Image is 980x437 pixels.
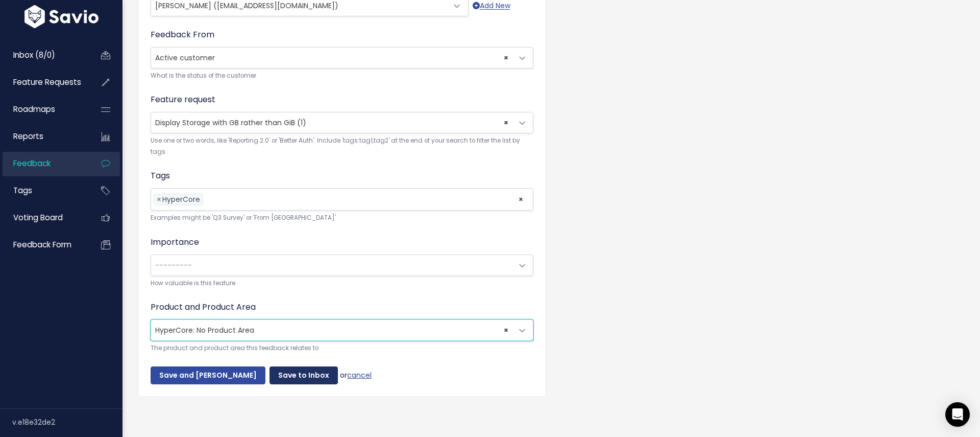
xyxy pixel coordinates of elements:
span: × [518,189,524,210]
span: Reports [13,131,43,142]
a: Voting Board [3,206,85,229]
a: cancel [347,370,372,380]
div: Open Intercom Messenger [945,402,970,427]
span: Feature Requests [13,77,81,87]
img: logo-white.9d6f32f41409.svg [22,5,101,28]
input: Save to Inbox [269,366,338,385]
span: --------- [155,260,192,270]
small: How valuable is this feature [151,278,533,289]
li: HyperCore [154,194,203,205]
span: Feedback form [13,239,71,250]
label: Tags [151,170,170,182]
label: Feature request [151,94,215,106]
a: Feedback [3,152,85,175]
a: Inbox (8/0) [3,43,85,67]
small: Examples might be 'Q3 Survey' or 'From [GEOGRAPHIC_DATA]' [151,213,533,223]
input: Save and [PERSON_NAME] [151,366,265,385]
span: Feedback [13,158,51,169]
span: × [504,48,508,68]
a: Roadmaps [3,98,85,121]
span: HyperCore [162,194,200,204]
span: Active customer [151,48,512,68]
a: Feature Requests [3,71,85,94]
a: Reports [3,125,85,148]
small: Use one or two words, like 'Reporting 2.0' or 'Better Auth'. Include 'tags:tag1,tag2' at the end ... [151,135,533,157]
span: Inbox (8/0) [13,50,55,60]
span: Roadmaps [13,104,55,114]
small: The product and product area this feedback relates to [151,343,533,354]
a: Tags [3,179,85,202]
span: HyperCore: No Product Area [151,319,533,341]
span: × [504,112,508,133]
label: Product and Product Area [151,301,256,313]
span: Display Storage with GB rather than GiB (1) [155,118,306,128]
small: What is the status of the customer [151,71,533,81]
span: Voting Board [13,212,63,223]
span: × [504,320,508,340]
span: Tags [13,185,32,196]
span: [PERSON_NAME] ([EMAIL_ADDRESS][DOMAIN_NAME]) [155,1,338,11]
label: Importance [151,236,199,248]
span: HyperCore: No Product Area [151,320,512,340]
a: Feedback form [3,233,85,257]
div: v.e18e32de2 [12,409,122,435]
label: Feedback From [151,29,214,41]
span: Active customer [151,47,533,68]
span: × [157,194,161,205]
